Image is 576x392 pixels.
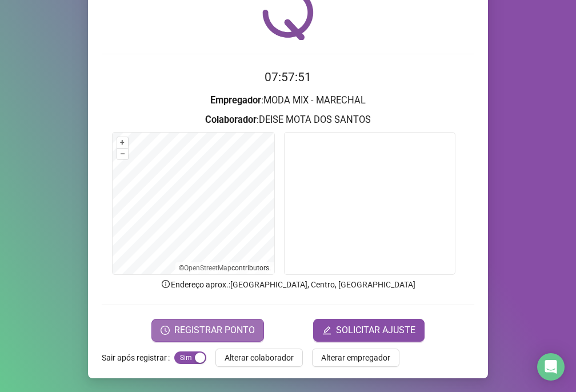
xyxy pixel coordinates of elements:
[161,326,170,335] span: clock-circle
[102,113,474,127] h3: : DEISE MOTA DOS SANTOS
[215,349,303,367] button: Alterar colaborador
[179,264,271,272] li: © contributors.
[321,351,390,364] span: Alterar empregador
[117,149,128,159] button: –
[336,323,415,337] span: SOLICITAR AJUSTE
[151,319,264,342] button: REGISTRAR PONTO
[312,349,399,367] button: Alterar empregador
[537,353,565,381] div: Open Intercom Messenger
[102,349,174,367] label: Sair após registrar
[174,323,255,337] span: REGISTRAR PONTO
[210,95,261,106] strong: Empregador
[205,114,257,125] strong: Colaborador
[161,279,171,289] span: info-circle
[322,326,331,335] span: edit
[313,319,425,342] button: editSOLICITAR AJUSTE
[225,351,294,364] span: Alterar colaborador
[117,137,128,148] button: +
[184,264,231,272] a: OpenStreetMap
[102,278,474,291] p: Endereço aprox. : [GEOGRAPHIC_DATA], Centro, [GEOGRAPHIC_DATA]
[265,70,311,84] time: 07:57:51
[102,93,474,108] h3: : MODA MIX - MARECHAL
